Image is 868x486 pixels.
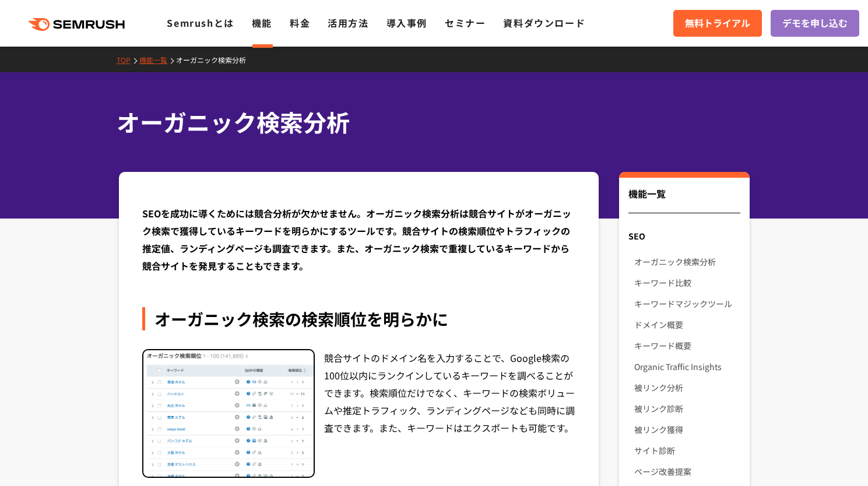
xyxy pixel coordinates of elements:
a: TOP [117,55,139,65]
a: 無料トライアル [673,10,762,37]
span: 無料トライアル [685,16,750,31]
div: SEO [619,226,749,246]
a: ドメイン概要 [634,314,740,335]
a: キーワード概要 [634,335,740,356]
a: サイト診断 [634,440,740,461]
a: ページ改善提案 [634,461,740,482]
div: オーガニック検索の検索順位を明らかに [142,307,576,330]
a: 機能 [252,16,272,30]
a: 被リンク分析 [634,377,740,398]
a: オーガニック検索分析 [176,55,255,65]
a: 被リンク獲得 [634,419,740,440]
div: SEOを成功に導くためには競合分析が欠かせません。オーガニック検索分析は競合サイトがオーガニック検索で獲得しているキーワードを明らかにするツールです。競合サイトの検索順位やトラフィックの推定値、... [142,205,576,274]
div: 競合サイトのドメイン名を入力することで、Google検索の100位以内にランクインしているキーワードを調べることができます。検索順位だけでなく、キーワードの検索ボリュームや推定トラフィック、ラン... [324,349,576,478]
a: 機能一覧 [139,55,176,65]
a: Semrushとは [167,16,234,30]
a: オーガニック検索分析 [634,251,740,272]
img: オーガニック検索分析 検索順位 [143,350,314,477]
a: 資料ダウンロード [503,16,585,30]
div: 機能一覧 [628,186,740,213]
a: Organic Traffic Insights [634,356,740,377]
a: デモを申し込む [771,10,859,37]
a: 活用方法 [328,16,368,30]
h1: オーガニック検索分析 [117,105,740,139]
span: デモを申し込む [782,16,848,31]
a: キーワード比較 [634,272,740,293]
a: 料金 [290,16,310,30]
a: セミナー [445,16,486,30]
a: キーワードマジックツール [634,293,740,314]
a: 被リンク診断 [634,398,740,419]
a: 導入事例 [386,16,427,30]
